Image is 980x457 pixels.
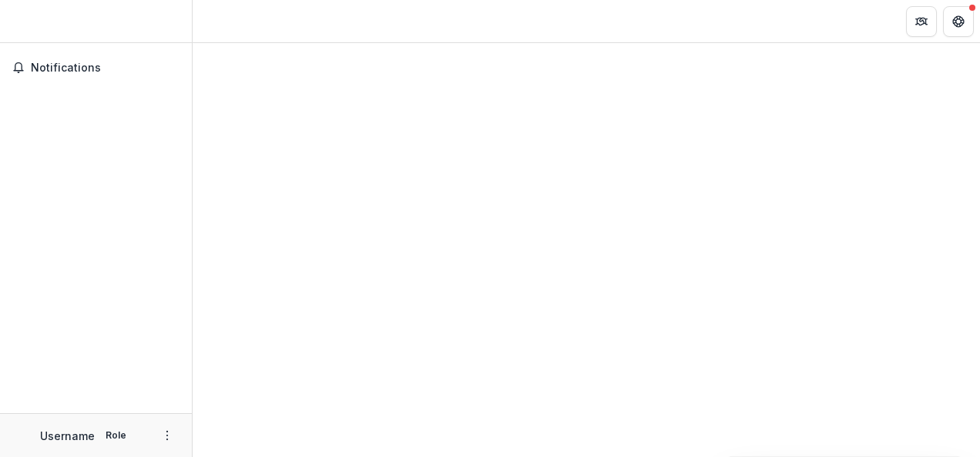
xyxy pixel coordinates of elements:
[943,6,974,37] button: Get Help
[6,55,186,80] button: Notifications
[31,62,180,75] span: Notifications
[40,428,95,444] p: Username
[101,429,131,442] p: Role
[158,426,176,445] button: More
[906,6,937,37] button: Partners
